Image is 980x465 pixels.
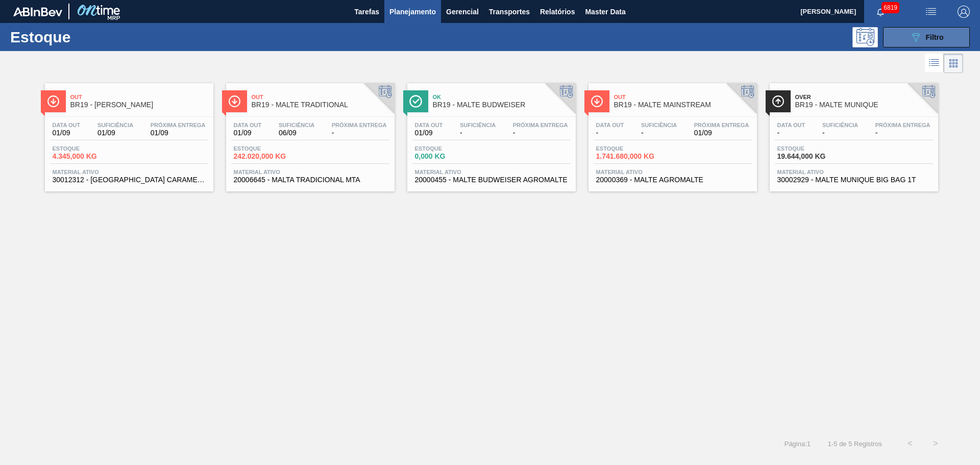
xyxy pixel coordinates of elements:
span: Master Data [585,6,625,18]
span: 0,000 KG [415,153,486,160]
span: Data out [415,122,443,128]
a: ÍconeOverBR19 - MALTE MUNIQUEData out-Suficiência-Próxima Entrega-Estoque19.644,000 KGMaterial at... [762,76,943,191]
span: Material ativo [234,169,387,175]
span: - [596,129,624,137]
span: Relatórios [540,6,575,18]
span: Próxima Entrega [151,122,206,128]
span: BR19 - MALTE MUNIQUE [795,101,933,109]
span: 20006645 - MALTA TRADICIONAL MTA [234,176,387,184]
span: Estoque [596,145,668,152]
span: - [875,129,930,137]
span: - [777,129,805,137]
span: - [332,129,387,137]
span: Out [252,94,389,100]
img: userActions [925,6,937,18]
span: 30012312 - MALTA CARAMELO DE BOORTMALT BIG BAG [53,176,206,184]
span: 01/09 [415,129,443,137]
button: > [923,431,948,456]
span: Página : 1 [785,440,811,448]
span: BR19 - MALTE CORONA [70,101,208,109]
span: Próxima Entrega [513,122,568,128]
button: < [897,431,923,456]
span: Suficiência [641,122,677,128]
span: - [513,129,568,137]
span: Material ativo [777,169,930,175]
a: ÍconeOutBR19 - [PERSON_NAME]Data out01/09Suficiência01/09Próxima Entrega01/09Estoque4.345,000 KGM... [37,76,218,191]
span: Suficiência [460,122,496,128]
span: Estoque [777,145,849,152]
a: ÍconeOutBR19 - MALTE TRADITIONALData out01/09Suficiência06/09Próxima Entrega-Estoque242.020,000 K... [218,76,400,191]
span: Data out [596,122,624,128]
div: Visão em Lista [925,54,944,73]
div: Pogramando: nenhum usuário selecionado [852,27,878,47]
h1: Estoque [10,31,163,43]
img: TNhmsLtSVTkK8tSr43FrP2fwEKptu5GPRR3wAAAABJRU5ErkJggg== [13,7,62,16]
span: Tarefas [354,6,379,18]
span: 01/09 [694,129,749,137]
span: Filtro [926,33,944,41]
span: Planejamento [389,6,436,18]
button: Notificações [864,5,897,19]
span: 30002929 - MALTE MUNIQUE BIG BAG 1T [777,176,930,184]
span: Suficiência [822,122,858,128]
span: 01/09 [97,129,133,137]
span: Material ativo [415,169,568,175]
span: 01/09 [53,129,81,137]
span: 6819 [881,2,899,13]
span: Estoque [234,145,305,152]
span: Suficiência [97,122,133,128]
span: Over [795,94,933,100]
span: Out [614,94,752,100]
span: Data out [234,122,262,128]
img: Ícone [772,95,785,108]
span: Out [70,94,208,100]
span: 242.020,000 KG [234,153,305,160]
img: Logout [958,6,970,18]
span: Data out [777,122,805,128]
img: Ícone [409,95,422,108]
span: BR19 - MALTE MAINSTREAM [614,101,752,109]
span: Transportes [489,6,530,18]
span: - [460,129,496,137]
span: Suficiência [279,122,314,128]
div: Visão em Cards [944,54,963,73]
span: BR19 - MALTE TRADITIONAL [252,101,389,109]
span: 20000455 - MALTE BUDWEISER AGROMALTE [415,176,568,184]
span: 4.345,000 KG [53,153,124,160]
span: 01/09 [234,129,262,137]
span: Próxima Entrega [332,122,387,128]
span: Gerencial [446,6,479,18]
span: 1 - 5 de 5 Registros [826,440,882,448]
span: 06/09 [279,129,314,137]
span: Ok [433,94,571,100]
span: 19.644,000 KG [777,153,849,160]
a: ÍconeOutBR19 - MALTE MAINSTREAMData out-Suficiência-Próxima Entrega01/09Estoque1.741.680,000 KGMa... [581,76,762,191]
a: ÍconeOkBR19 - MALTE BUDWEISERData out01/09Suficiência-Próxima Entrega-Estoque0,000 KGMaterial ati... [400,76,581,191]
span: Próxima Entrega [694,122,749,128]
span: Data out [53,122,81,128]
span: Material ativo [596,169,749,175]
button: Filtro [883,27,970,47]
span: 1.741.680,000 KG [596,153,668,160]
span: Próxima Entrega [875,122,930,128]
img: Ícone [228,95,241,108]
span: Material ativo [53,169,206,175]
img: Ícone [591,95,603,108]
span: Estoque [53,145,124,152]
span: - [822,129,858,137]
span: - [641,129,677,137]
span: BR19 - MALTE BUDWEISER [433,101,571,109]
span: 01/09 [151,129,206,137]
img: Ícone [47,95,60,108]
span: 20000369 - MALTE AGROMALTE [596,176,749,184]
span: Estoque [415,145,486,152]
